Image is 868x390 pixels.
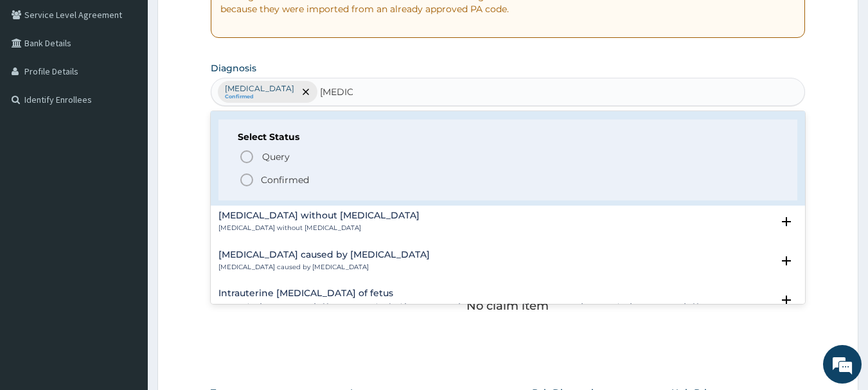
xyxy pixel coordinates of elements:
[6,256,245,301] textarea: Type your message and hit 'Enter'
[466,299,549,312] p: No claim item
[218,211,420,220] h4: [MEDICAL_DATA] without [MEDICAL_DATA]
[238,132,779,142] h6: Select Status
[218,302,716,311] p: Intrauterine [MEDICAL_DATA] of fetus , Intrauterine fetal [MEDICAL_DATA] , Intrauterine foetal [M...
[218,288,716,298] h4: Intrauterine [MEDICAL_DATA] of fetus
[218,224,420,233] p: [MEDICAL_DATA] without [MEDICAL_DATA]
[300,86,312,98] span: remove selection option
[211,62,256,75] label: Diagnosis
[225,94,294,100] small: Confirmed
[218,263,430,272] p: [MEDICAL_DATA] caused by [MEDICAL_DATA]
[239,149,254,164] i: status option query
[779,292,794,308] i: open select status
[779,253,794,269] i: open select status
[239,172,254,188] i: status option filled
[75,114,177,244] span: We're online!
[779,214,794,229] i: open select status
[261,173,309,186] p: Confirmed
[67,72,216,89] div: Chat with us now
[218,250,430,260] h4: [MEDICAL_DATA] caused by [MEDICAL_DATA]
[225,84,294,94] p: [MEDICAL_DATA]
[24,64,52,96] img: d_794563401_company_1708531726252_794563401
[262,150,290,163] span: Query
[211,6,242,37] div: Minimize live chat window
